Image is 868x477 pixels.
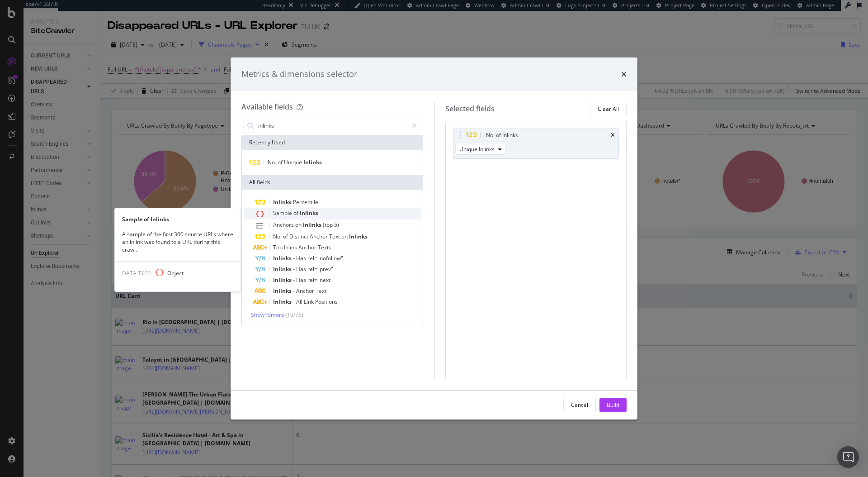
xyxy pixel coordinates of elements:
[273,265,293,273] span: Inlinks
[241,68,357,80] div: Metrics & dimensions selector
[563,398,596,412] button: Cancel
[318,243,331,251] span: Texts
[607,401,619,409] div: Build
[289,233,310,240] span: Distinct
[273,287,293,295] span: Inlinks
[300,209,318,217] span: Inlinks
[293,287,296,295] span: -
[273,243,284,251] span: Top
[445,104,495,114] div: Selected fields
[115,230,241,253] div: A sample of the first 300 source URLs where an inlink was found to a URL during this crawl.
[293,209,300,217] span: of
[295,221,303,229] span: on
[293,276,296,284] span: -
[453,129,619,159] div: No. of InlinkstimesUnique Inlinks
[296,287,316,295] span: Anchor
[273,298,293,305] span: Inlinks
[241,102,293,112] div: Available fields
[334,221,339,229] span: 5)
[293,198,318,206] span: Percentile
[273,254,293,262] span: Inlinks
[341,233,349,240] span: on
[307,265,333,273] span: rel="prev"
[273,221,295,229] span: Anchors
[273,209,293,217] span: Sample
[621,68,627,80] div: times
[298,243,318,251] span: Anchor
[284,243,298,251] span: Inlink
[611,133,615,138] div: times
[283,233,289,240] span: of
[231,57,637,420] div: modal
[349,233,368,240] span: Inlinks
[459,145,495,153] span: Unique Inlinks
[293,254,296,262] span: -
[304,298,315,305] span: Link
[590,102,627,116] button: Clear All
[284,158,303,166] span: Unique
[303,158,322,166] span: Inlinks
[329,233,341,240] span: Text
[242,135,423,150] div: Recently Used
[268,158,278,166] span: No.
[257,119,408,133] input: Search by field name
[455,144,506,155] button: Unique Inlinks
[599,398,627,412] button: Build
[273,276,293,284] span: Inlinks
[293,265,296,273] span: -
[571,401,588,409] div: Cancel
[251,311,284,319] span: Show 10 more
[296,276,307,284] span: Has
[316,287,326,295] span: Text
[285,311,303,319] span: ( 10 / 76 )
[296,254,307,262] span: Has
[273,198,293,206] span: Inlinks
[293,298,296,305] span: -
[486,131,518,140] div: No. of Inlinks
[115,215,241,223] div: Sample of Inlinks
[242,175,423,190] div: All fields
[303,221,323,229] span: Inlinks
[837,446,859,468] div: Open Intercom Messenger
[307,276,333,284] span: rel="next"
[296,298,304,305] span: All
[598,105,619,113] div: Clear All
[307,254,343,262] span: rel="nofollow"
[323,221,334,229] span: (top
[278,158,284,166] span: of
[310,233,329,240] span: Anchor
[296,265,307,273] span: Has
[273,233,283,240] span: No.
[315,298,338,305] span: Positions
